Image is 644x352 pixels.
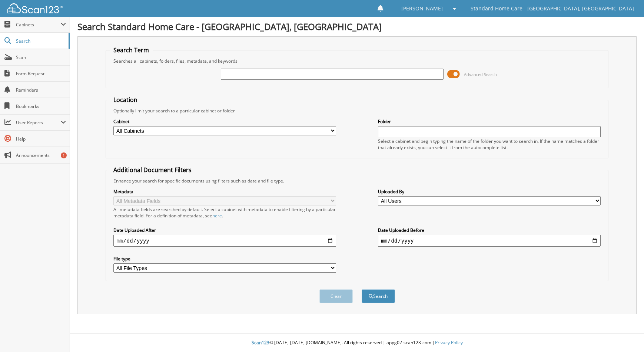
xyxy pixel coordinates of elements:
[110,108,604,114] div: Optionally limit your search to a particular cabinet or folder
[401,6,443,11] span: [PERSON_NAME]
[113,118,336,125] label: Cabinet
[378,188,600,195] label: Uploaded By
[113,235,336,247] input: start
[70,334,644,352] div: © [DATE]-[DATE] [DOMAIN_NAME]. All rights reserved | appg02-scan123-com |
[110,58,604,64] div: Searches all cabinets, folders, files, metadata, and keywords
[7,3,63,13] img: scan123-logo-white.svg
[16,152,66,158] span: Announcements
[378,118,600,125] label: Folder
[378,235,600,247] input: end
[252,339,269,346] span: Scan123
[110,166,195,174] legend: Additional Document Filters
[110,96,141,104] legend: Location
[77,20,637,33] h1: Search Standard Home Care - [GEOGRAPHIC_DATA], [GEOGRAPHIC_DATA]
[16,103,66,109] span: Bookmarks
[113,256,336,262] label: File type
[16,119,61,126] span: User Reports
[212,213,222,219] a: here
[464,72,497,77] span: Advanced Search
[16,87,66,93] span: Reminders
[16,38,65,44] span: Search
[113,188,336,195] label: Metadata
[113,227,336,233] label: Date Uploaded After
[16,54,66,60] span: Scan
[16,70,66,77] span: Form Request
[110,46,153,54] legend: Search Term
[16,22,61,28] span: Cabinets
[435,339,463,346] a: Privacy Policy
[16,136,66,142] span: Help
[113,206,336,219] div: All metadata fields are searched by default. Select a cabinet with metadata to enable filtering b...
[319,289,353,303] button: Clear
[378,138,600,151] div: Select a cabinet and begin typing the name of the folder you want to search in. If the name match...
[110,178,604,184] div: Enhance your search for specific documents using filters such as date and file type.
[61,152,67,158] div: 1
[471,6,634,11] span: Standard Home Care - [GEOGRAPHIC_DATA], [GEOGRAPHIC_DATA]
[378,227,600,233] label: Date Uploaded Before
[362,289,395,303] button: Search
